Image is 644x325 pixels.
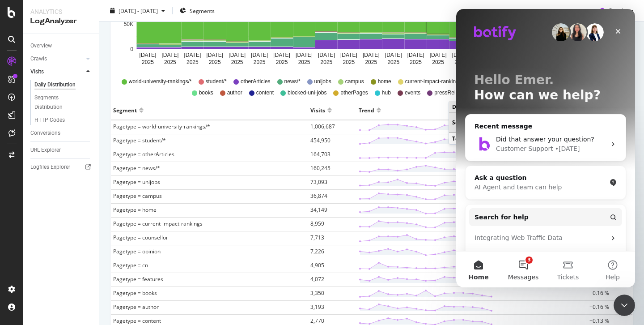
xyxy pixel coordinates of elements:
[310,178,327,186] span: 73,093
[310,220,324,227] span: 8,959
[434,89,470,97] span: pressReleases
[363,52,380,58] text: [DATE]
[113,137,166,144] span: Pagetype = student/*
[30,7,92,16] div: Analytics
[124,21,133,27] text: 50K
[30,162,70,172] div: Logfiles Explorer
[30,54,47,64] div: Crawls
[340,89,368,97] span: otherPages
[34,80,93,90] a: Daily Distribution
[251,52,268,58] text: [DATE]
[589,303,609,311] span: +0.16 %
[129,78,192,86] span: world-university-rankings/*
[387,59,399,65] text: 2025
[340,52,357,58] text: [DATE]
[365,59,377,65] text: 2025
[30,145,93,155] a: URL Explorer
[30,128,93,138] a: Conversions
[310,103,325,117] div: Visits
[345,78,364,86] span: campus
[310,317,324,325] span: 2,770
[34,115,93,125] a: HTTP Codes
[310,150,330,158] span: 164,703
[113,123,210,130] span: Pagetype = world-university-rankings/*
[34,115,65,125] div: HTTP Codes
[34,93,84,112] div: Segments Distribution
[284,78,301,86] span: news/*
[113,178,160,186] span: Pagetype = unijobs
[310,123,335,130] span: 1,006,687
[449,133,479,144] td: Total
[30,54,84,64] a: Crawls
[405,89,420,97] span: events
[310,164,330,172] span: 160,245
[113,261,148,269] span: Pagetype = cn
[229,52,246,58] text: [DATE]
[310,234,324,241] span: 7,713
[310,248,324,255] span: 7,226
[432,59,444,65] text: 2025
[209,59,221,65] text: 2025
[30,162,93,172] a: Logfiles Explorer
[310,303,324,311] span: 3,193
[608,7,626,14] span: Google
[310,289,324,297] span: 3,350
[310,137,330,144] span: 454,950
[359,103,374,117] div: Trend
[113,317,161,325] span: Pagetype = content
[119,7,158,14] span: [DATE] - [DATE]
[34,93,93,112] a: Segments Distribution
[113,103,137,117] div: Segment
[142,59,154,65] text: 2025
[385,52,402,58] text: [DATE]
[164,59,176,65] text: 2025
[589,289,609,297] span: +0.16 %
[276,59,288,65] text: 2025
[30,67,44,77] div: Visits
[113,275,163,283] span: Pagetype = features
[310,275,324,283] span: 4,072
[113,206,157,214] span: Pagetype = home
[113,220,203,227] span: Pagetype = current-impact-rankings
[113,164,160,172] span: Pagetype = news/*
[184,52,201,58] text: [DATE]
[30,41,93,51] a: Overview
[407,52,424,58] text: [DATE]
[310,192,327,200] span: 36,874
[231,59,243,65] text: 2025
[113,150,174,158] span: Pagetype = otherArticles
[288,89,326,97] span: blocked-uni-jobs
[130,46,133,52] text: 0
[454,59,466,65] text: 2025
[113,192,162,200] span: Pagetype = campus
[227,89,242,97] span: author
[596,4,637,18] button: Google
[273,52,290,58] text: [DATE]
[113,234,168,241] span: Pagetype = counsellor
[382,89,391,97] span: hub
[405,78,462,86] span: current-impact-rankings
[456,9,635,287] iframe: Intercom live chat
[30,67,84,77] a: Visits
